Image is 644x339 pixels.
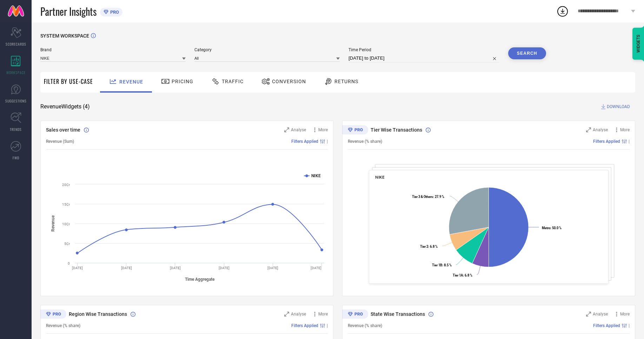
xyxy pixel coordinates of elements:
svg: Zoom [284,127,289,132]
span: More [318,312,328,317]
span: Filters Applied [291,139,318,144]
text: 0 [68,261,70,265]
span: Partner Insights [40,4,97,19]
span: More [620,312,630,317]
span: State Wise Transactions [371,311,425,317]
button: Search [508,47,546,59]
span: Analyse [291,312,306,317]
span: WORKSPACE [6,70,26,75]
span: Returns [334,79,358,84]
span: Conversion [272,79,306,84]
text: [DATE] [170,266,181,270]
text: [DATE] [121,266,132,270]
text: : 27.9 % [412,195,444,199]
tspan: Revenue [51,215,55,232]
span: Traffic [222,79,244,84]
span: Revenue (% share) [348,323,382,328]
span: | [629,139,630,144]
text: : 8.5 % [432,263,452,267]
text: 20Cr [62,183,70,187]
span: Revenue (% share) [46,323,80,328]
text: [DATE] [311,266,321,270]
text: 10Cr [62,222,70,226]
span: PRO [108,9,119,15]
span: Revenue (Sum) [46,139,74,144]
text: [DATE] [72,266,83,270]
span: TRENDS [10,127,22,132]
span: SUGGESTIONS [5,98,27,104]
svg: Zoom [586,127,591,132]
text: : 6.8 % [420,245,438,248]
tspan: Time Aggregate [185,277,215,282]
text: NIKE [311,173,321,178]
span: SCORECARDS [6,41,26,47]
span: Time Period [348,47,499,52]
span: Analyse [593,127,608,132]
span: Brand [40,47,186,52]
span: More [318,127,328,132]
span: Analyse [291,127,306,132]
span: Category [194,47,340,52]
span: Revenue (% share) [348,139,382,144]
span: FWD [13,155,19,160]
span: Filters Applied [593,139,620,144]
text: [DATE] [267,266,278,270]
tspan: Tier 3 & Others [412,195,433,199]
span: Revenue Widgets ( 4 ) [40,103,90,110]
span: Tier Wise Transactions [371,127,422,133]
span: Sales over time [46,127,80,133]
span: Filters Applied [291,323,318,328]
span: Filters Applied [593,323,620,328]
span: | [327,139,328,144]
text: 5Cr [64,242,70,246]
tspan: Metro [542,226,550,230]
div: Premium [342,310,368,320]
div: Premium [342,125,368,136]
svg: Zoom [284,312,289,317]
tspan: Tier 2 [420,245,428,248]
span: Filter By Use-Case [44,77,93,86]
span: | [327,323,328,328]
text: : 50.0 % [542,226,562,230]
text: : 6.8 % [453,273,472,277]
div: Premium [40,310,66,320]
tspan: Tier 1A [453,273,463,277]
text: [DATE] [219,266,230,270]
input: Select time period [348,54,499,62]
svg: Zoom [586,312,591,317]
span: Revenue [119,79,143,85]
span: More [620,127,630,132]
span: DOWNLOAD [607,103,630,110]
span: NIKE [375,175,384,180]
span: Region Wise Transactions [69,311,127,317]
div: Open download list [556,5,569,18]
span: SYSTEM WORKSPACE [40,33,89,39]
span: Pricing [172,79,193,84]
span: Analyse [593,312,608,317]
span: | [629,323,630,328]
text: 15Cr [62,202,70,206]
tspan: Tier 1B [432,263,442,267]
